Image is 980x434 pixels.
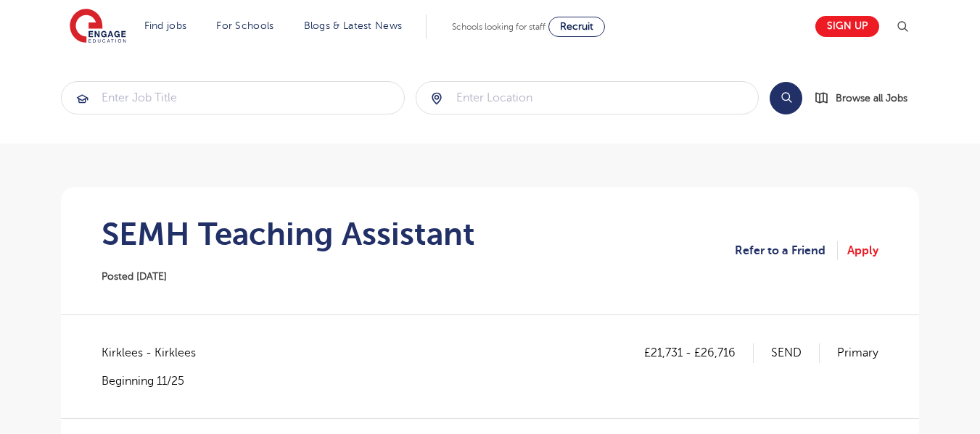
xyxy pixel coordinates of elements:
p: £21,731 - £26,716 [644,343,754,362]
img: Engage Education [70,9,126,45]
p: Primary [837,343,878,362]
span: Kirklees - Kirklees [102,343,210,362]
p: SEND [771,343,820,362]
button: Search [770,82,802,114]
a: Blogs & Latest News [304,20,403,31]
input: Submit [416,82,759,114]
span: Posted [DATE] [102,271,167,282]
span: Schools looking for staff [452,22,545,32]
a: For Schools [216,20,273,31]
a: Find jobs [144,20,187,31]
span: Browse all Jobs [836,90,907,107]
a: Browse all Jobs [814,90,919,107]
a: Sign up [815,16,879,37]
div: Submit [416,81,759,114]
a: Recruit [548,17,605,37]
input: Submit [62,82,404,114]
h1: SEMH Teaching Assistant [102,216,475,252]
a: Refer to a Friend [735,241,838,260]
a: Apply [847,241,878,260]
div: Submit [61,81,405,114]
p: Beginning 11/25 [102,373,210,389]
span: Recruit [560,21,593,32]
